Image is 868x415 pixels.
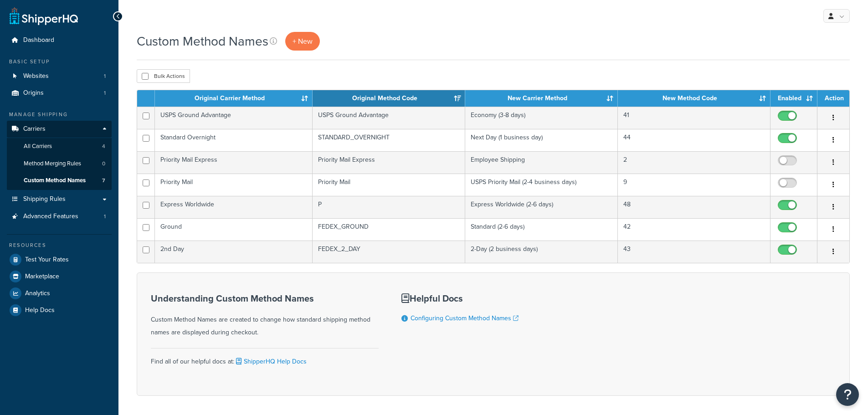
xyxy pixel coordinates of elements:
span: All Carriers [24,143,52,150]
th: New Carrier Method: activate to sort column ascending [465,90,618,107]
div: Find all of our helpful docs at: [151,348,379,368]
td: Ground [155,218,313,241]
span: Carriers [23,125,46,133]
th: Action [817,90,849,107]
td: FEDEX_2_DAY [313,241,465,263]
td: Standard Overnight [155,129,313,151]
li: Advanced Features [7,208,112,225]
button: Bulk Actions [137,69,190,83]
a: ShipperHQ Help Docs [234,357,307,366]
th: Original Method Code: activate to sort column ascending [313,90,465,107]
td: 48 [618,196,770,218]
td: Express Worldwide [155,196,313,218]
td: 44 [618,129,770,151]
td: FEDEX_GROUND [313,218,465,241]
a: Marketplace [7,268,112,285]
span: 1 [104,213,106,220]
span: Analytics [25,290,50,297]
a: Test Your Rates [7,251,112,268]
a: Carriers [7,121,112,138]
a: Method Merging Rules 0 [7,155,112,172]
td: Standard (2-6 days) [465,218,618,241]
li: All Carriers [7,138,112,155]
h1: Custom Method Names [137,32,268,50]
a: Dashboard [7,32,112,49]
div: Resources [7,241,112,249]
td: Express Worldwide (2-6 days) [465,196,618,218]
span: Method Merging Rules [24,160,81,168]
a: Custom Method Names 7 [7,172,112,189]
div: Manage Shipping [7,111,112,118]
th: Enabled: activate to sort column ascending [770,90,817,107]
td: USPS Priority Mail (2-4 business days) [465,174,618,196]
td: USPS Ground Advantage [155,107,313,129]
span: 1 [104,72,106,80]
li: Carriers [7,121,112,190]
a: Shipping Rules [7,191,112,208]
a: Analytics [7,285,112,302]
div: Basic Setup [7,58,112,66]
td: Priority Mail Express [155,151,313,174]
td: 9 [618,174,770,196]
span: Custom Method Names [24,177,86,184]
td: Economy (3-8 days) [465,107,618,129]
a: Help Docs [7,302,112,318]
td: Next Day (1 business day) [465,129,618,151]
td: 2 [618,151,770,174]
span: Advanced Features [23,213,78,220]
a: Origins 1 [7,85,112,102]
div: Custom Method Names are created to change how standard shipping method names are displayed during... [151,293,379,339]
td: Priority Mail [155,174,313,196]
li: Websites [7,68,112,85]
button: Open Resource Center [836,383,859,406]
span: Shipping Rules [23,195,66,203]
td: Employee Shipping [465,151,618,174]
li: Custom Method Names [7,172,112,189]
a: Websites 1 [7,68,112,85]
li: Method Merging Rules [7,155,112,172]
td: 41 [618,107,770,129]
td: Priority Mail Express [313,151,465,174]
span: Dashboard [23,36,54,44]
td: 2-Day (2 business days) [465,241,618,263]
span: Origins [23,89,44,97]
a: Advanced Features 1 [7,208,112,225]
td: 42 [618,218,770,241]
td: 43 [618,241,770,263]
span: 1 [104,89,106,97]
span: 4 [102,143,105,150]
h3: Understanding Custom Method Names [151,293,379,303]
th: Original Carrier Method: activate to sort column ascending [155,90,313,107]
td: 2nd Day [155,241,313,263]
span: 0 [102,160,105,168]
a: ShipperHQ Home [10,7,78,25]
td: STANDARD_OVERNIGHT [313,129,465,151]
span: Websites [23,72,49,80]
span: Marketplace [25,273,59,281]
td: USPS Ground Advantage [313,107,465,129]
span: + New [293,36,313,46]
span: Help Docs [25,307,55,314]
span: 7 [102,177,105,184]
a: + New [285,32,320,51]
li: Origins [7,85,112,102]
th: New Method Code: activate to sort column ascending [618,90,770,107]
td: P [313,196,465,218]
a: Configuring Custom Method Names [411,313,519,323]
td: Priority Mail [313,174,465,196]
a: All Carriers 4 [7,138,112,155]
h3: Helpful Docs [401,293,519,303]
span: Test Your Rates [25,256,69,264]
